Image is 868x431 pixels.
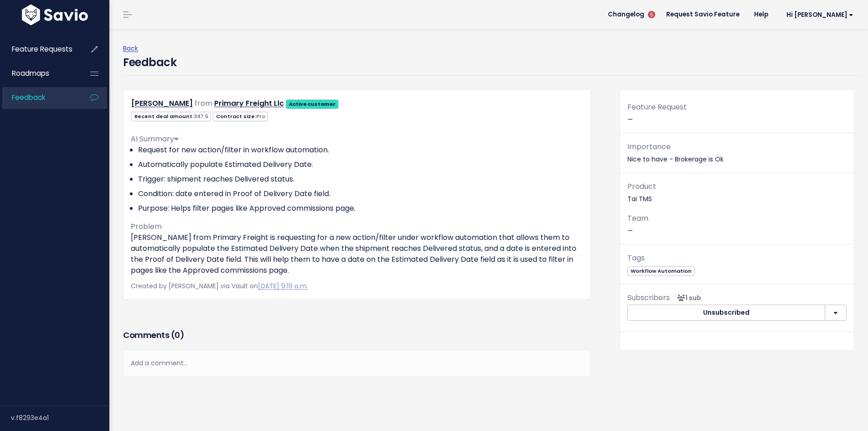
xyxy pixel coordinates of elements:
[214,98,284,109] a: Primary Freight Llc
[627,102,687,112] span: Feature Request
[627,266,694,276] span: Workflow Automation
[627,181,656,192] span: Product
[786,11,853,18] span: Hi [PERSON_NAME]
[123,350,591,377] div: Add a comment...
[659,8,747,21] a: Request Savio Feature
[627,180,847,205] p: Tai TMS
[123,54,176,71] h4: Feedback
[747,8,776,21] a: Help
[2,63,76,84] a: Roadmaps
[194,113,208,120] span: 347.5
[2,87,76,108] a: Feedback
[256,113,265,120] span: Pro
[648,11,655,18] span: 5
[138,188,583,199] li: Condition: date entered in Proof of Delivery Date field.
[195,98,212,109] span: from
[608,11,644,18] span: Changelog
[12,68,49,78] span: Roadmaps
[627,266,694,275] a: Workflow Automation
[138,174,583,185] li: Trigger: shipment reaches Delivered status.
[131,281,308,291] span: Created by [PERSON_NAME] via Vault on
[12,93,45,102] span: Feedback
[123,44,138,53] a: Back
[11,406,109,430] div: v.f8293e4a1
[131,221,162,232] span: Problem
[627,213,648,223] span: Team
[138,203,583,214] li: Purpose: Helps filter pages like Approved commissions page.
[123,329,591,342] h3: Comments ( )
[627,292,670,303] span: Subscribers
[131,112,211,121] span: Recent deal amount:
[627,212,847,237] p: —
[138,159,583,170] li: Automatically populate Estimated Delivery Date.
[213,112,268,121] span: Contract size:
[620,101,854,133] div: —
[627,140,847,165] p: Nice to have - Brokerage is Ok
[627,141,671,152] span: Importance
[20,5,90,25] img: logo-white.9d6f32f41409.svg
[138,145,583,156] li: Request for new action/filter in workflow automation.
[131,98,193,109] a: [PERSON_NAME]
[673,293,701,302] span: <p><strong>Subscribers</strong><br><br> - Sebastian Varela<br> </p>
[2,39,76,60] a: Feature Requests
[175,329,180,341] span: 0
[131,232,583,276] p: [PERSON_NAME] from Primary Freight is requesting for a new action/filter under workflow automatio...
[12,44,72,54] span: Feature Requests
[627,305,825,321] button: Unsubscribed
[289,100,336,108] strong: Active customer
[131,134,179,144] span: AI Summary
[258,281,308,291] a: [DATE] 9:19 a.m.
[776,8,861,22] a: Hi [PERSON_NAME]
[627,253,645,263] span: Tags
